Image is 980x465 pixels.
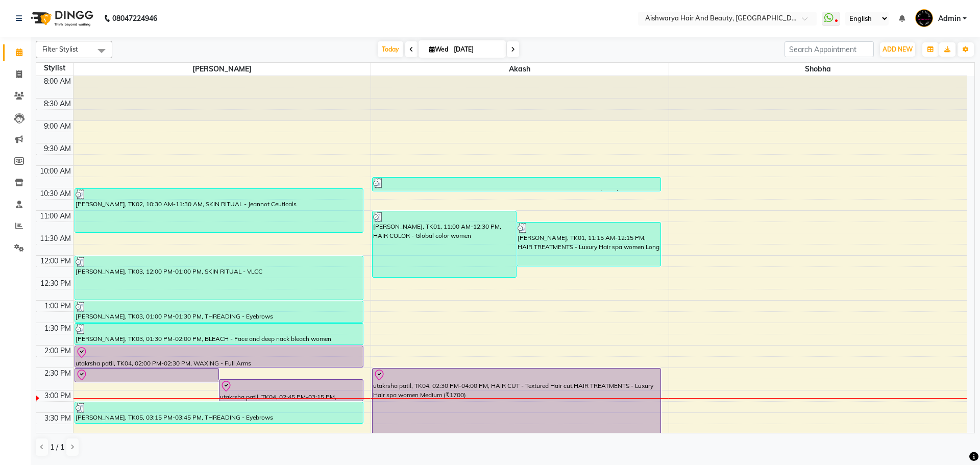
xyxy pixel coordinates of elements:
[42,301,73,311] div: 1:00 PM
[38,166,73,177] div: 10:00 AM
[75,346,363,367] div: utakrsha patil, TK04, 02:00 PM-02:30 PM, WAXING - Full Arms
[38,211,73,222] div: 11:00 AM
[42,45,78,53] span: Filter Stylist
[38,188,73,199] div: 10:30 AM
[75,324,363,345] div: [PERSON_NAME], TK03, 01:30 PM-02:00 PM, BLEACH - Face and deep nack bleach women
[42,323,73,334] div: 1:30 PM
[517,223,660,266] div: [PERSON_NAME], TK01, 11:15 AM-12:15 PM, HAIR TREATMENTS - Luxury Hair spa women Long
[42,413,73,424] div: 3:30 PM
[373,178,660,191] div: [PERSON_NAME], TK02, 10:15 AM-10:35 AM, SHAMPOO - [PERSON_NAME] and Conditioner women
[26,4,96,33] img: logo
[880,42,915,57] button: ADD NEW
[38,256,73,266] div: 12:00 PM
[75,402,363,423] div: [PERSON_NAME], TK05, 03:15 PM-03:45 PM, THREADING - Eyebrows
[219,380,363,401] div: utakrsha patil, TK04, 02:45 PM-03:15 PM, THREADING - Eyebrows
[73,63,371,76] span: [PERSON_NAME]
[75,301,363,322] div: [PERSON_NAME], TK03, 01:00 PM-01:30 PM, THREADING - Eyebrows
[427,45,451,53] span: Wed
[373,211,516,277] div: [PERSON_NAME], TK01, 11:00 AM-12:30 PM, HAIR COLOR - Global color women
[378,41,403,57] span: Today
[785,41,874,57] input: Search Appointment
[42,390,73,401] div: 3:00 PM
[50,442,64,453] span: 1 / 1
[373,369,660,434] div: utakrsha patil, TK04, 02:30 PM-04:00 PM, HAIR CUT - Textured Hair cut,HAIR TREATMENTS - Luxury Ha...
[915,9,933,27] img: Admin
[42,99,73,109] div: 8:30 AM
[75,369,218,382] div: utakrsha patil, TK04, 02:30 PM-02:50 PM, WAXING - Under Arms
[42,368,73,379] div: 2:30 PM
[75,256,363,300] div: [PERSON_NAME], TK03, 12:00 PM-01:00 PM, SKIN RITUAL - VLCC
[38,278,73,289] div: 12:30 PM
[75,189,363,232] div: [PERSON_NAME], TK02, 10:30 AM-11:30 AM, SKIN RITUAL - Jeannot Ceuticals
[669,63,967,76] span: Shobha
[883,45,913,53] span: ADD NEW
[938,13,961,24] span: Admin
[451,42,502,57] input: 2025-09-03
[112,4,157,33] b: 08047224946
[42,346,73,356] div: 2:00 PM
[42,76,73,87] div: 8:00 AM
[42,121,73,132] div: 9:00 AM
[42,143,73,154] div: 9:30 AM
[36,63,73,74] div: Stylist
[371,63,669,76] span: Akash
[38,233,73,244] div: 11:30 AM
